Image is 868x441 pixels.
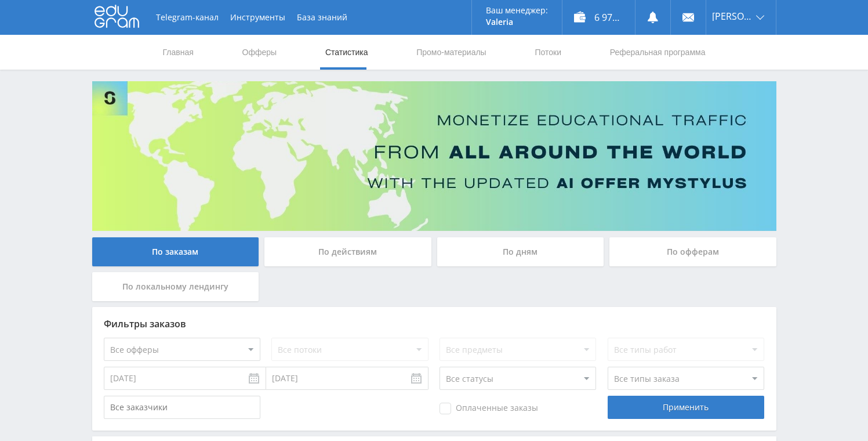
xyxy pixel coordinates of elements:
[712,12,753,21] span: [PERSON_NAME]
[264,237,431,266] div: По действиям
[92,81,776,231] img: Banner
[415,35,487,70] a: Промо-материалы
[92,272,259,301] div: По локальному лендингу
[533,35,562,70] a: Потоки
[486,6,548,15] p: Ваш менеджер:
[609,35,707,70] a: Реферальная программа
[92,237,259,266] div: По заказам
[162,35,195,70] a: Главная
[104,319,765,329] div: Фильтры заказов
[486,17,548,27] p: Valeria
[609,237,776,266] div: По офферам
[437,237,604,266] div: По дням
[241,35,278,70] a: Офферы
[608,396,764,419] div: Применить
[104,396,260,419] input: Все заказчики
[440,403,538,414] span: Оплаченные заказы
[324,35,369,70] a: Статистика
